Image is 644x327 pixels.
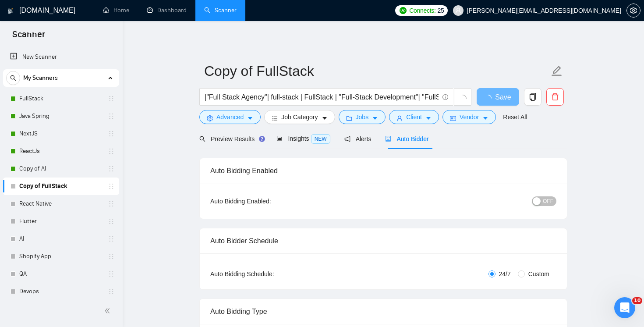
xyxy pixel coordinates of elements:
[19,160,103,178] a: Copy of AI
[455,7,461,14] span: user
[19,178,103,195] a: Copy of FullStack
[547,93,563,101] span: delete
[247,115,253,121] span: caret-down
[344,136,350,142] span: notification
[210,228,556,253] div: Auto Bidder Schedule
[108,288,115,295] span: holder
[108,183,115,190] span: holder
[495,92,511,103] span: Save
[199,136,205,142] span: search
[108,165,115,172] span: holder
[344,135,372,142] span: Alerts
[477,88,519,106] button: Save
[19,90,103,107] a: FullStack
[450,115,456,121] span: idcard
[258,135,266,143] div: Tooltip anchor
[199,135,262,142] span: Preview Results
[216,112,244,122] span: Advanced
[19,283,103,300] a: Devops
[210,299,556,324] div: Auto Bidding Type
[108,130,115,137] span: holder
[425,115,432,121] span: caret-down
[442,94,448,100] span: info-circle
[108,218,115,225] span: holder
[632,297,642,304] span: 10
[108,270,115,277] span: holder
[19,248,103,265] a: Shopify App
[210,269,326,279] div: Auto Bidding Schedule:
[406,112,422,122] span: Client
[626,4,640,18] button: setting
[311,134,330,144] span: NEW
[199,110,261,124] button: settingAdvancedcaret-down
[6,71,20,85] button: search
[108,253,115,260] span: holder
[10,48,112,66] a: New Scanner
[104,306,113,315] span: double-left
[19,230,103,248] a: AI
[264,110,335,124] button: barsJob Categorycaret-down
[543,196,553,206] span: OFF
[207,115,213,121] span: setting
[19,265,103,283] a: QA
[7,4,14,18] img: logo
[19,107,103,125] a: Java Spring
[339,110,386,124] button: folderJobscaret-down
[524,93,541,101] span: copy
[204,7,237,14] a: searchScanner
[389,110,439,124] button: userClientcaret-down
[204,60,549,82] input: Scanner name...
[108,113,115,120] span: holder
[7,75,20,81] span: search
[482,115,488,121] span: caret-down
[19,142,103,160] a: ReactJs
[147,7,187,14] a: dashboardDashboard
[485,95,495,102] span: loading
[459,95,467,103] span: loading
[108,148,115,155] span: holder
[524,88,541,106] button: copy
[400,7,407,14] img: upwork-logo.png
[322,115,328,121] span: caret-down
[626,7,640,14] a: setting
[627,7,640,14] span: setting
[103,7,129,14] a: homeHome
[438,6,444,15] span: 25
[19,195,103,213] a: React Native
[460,112,479,122] span: Vendor
[23,69,58,87] span: My Scanners
[551,65,563,77] span: edit
[495,269,514,279] span: 24/7
[614,297,635,318] iframe: Intercom live chat
[19,213,103,230] a: Flutter
[272,115,278,121] span: bars
[276,135,330,142] span: Insights
[546,88,564,106] button: delete
[396,115,403,121] span: user
[442,110,496,124] button: idcardVendorcaret-down
[19,125,103,142] a: NextJS
[385,135,428,142] span: Auto Bidder
[108,95,115,102] span: holder
[503,112,527,122] a: Reset All
[108,235,115,242] span: holder
[205,92,439,103] input: Search Freelance Jobs...
[346,115,352,121] span: folder
[5,28,52,46] span: Scanner
[356,112,369,122] span: Jobs
[3,48,119,66] li: New Scanner
[108,200,115,207] span: holder
[276,135,283,142] span: area-chart
[385,136,391,142] span: robot
[281,112,318,122] span: Job Category
[372,115,378,121] span: caret-down
[210,158,556,183] div: Auto Bidding Enabled
[409,6,435,15] span: Connects:
[210,196,326,206] div: Auto Bidding Enabled:
[525,269,553,279] span: Custom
